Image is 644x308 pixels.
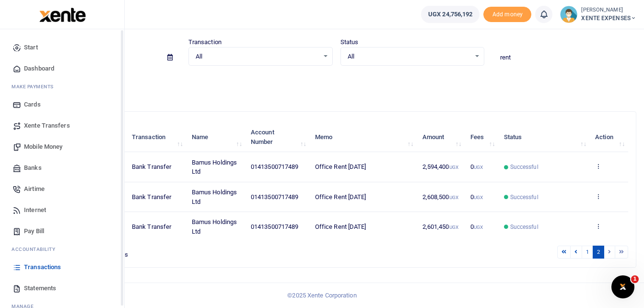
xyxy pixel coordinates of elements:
[132,163,171,170] span: Bank Transfer
[8,257,117,278] a: Transactions
[315,193,366,201] span: Office Rent [DATE]
[24,262,61,272] span: Transactions
[45,245,284,260] div: Showing 11 to 13 of 13 entries
[8,157,117,178] a: Banks
[8,278,117,299] a: Statements
[449,165,458,170] small: UGX
[510,163,539,171] span: Successful
[631,275,639,283] span: 1
[8,115,117,136] a: Xente Transfers
[315,163,366,170] span: Office Rent [DATE]
[470,223,483,230] span: 0
[315,223,366,230] span: Office Rent [DATE]
[470,193,483,201] span: 0
[19,246,55,253] span: countability
[428,10,472,19] span: UGX 24,756,192
[8,79,117,94] li: M
[581,6,636,14] small: [PERSON_NAME]
[611,275,634,298] iframe: Intercom live chat
[127,122,187,152] th: Transaction: activate to sort column ascending
[24,64,54,73] span: Dashboard
[36,77,636,87] p: Download
[251,163,298,170] span: 01413500717489
[39,8,86,22] img: logo-large
[8,136,117,157] a: Mobile Money
[560,6,636,23] a: profile-user [PERSON_NAME] XENTE EXPENSES
[8,58,117,79] a: Dashboard
[192,218,237,235] span: Bamus Holdings Ltd
[8,178,117,200] a: Airtime
[340,37,359,47] label: Status
[417,6,483,23] li: Wallet ballance
[421,6,480,23] a: UGX 24,756,192
[590,122,628,152] th: Action: activate to sort column ascending
[510,223,539,231] span: Successful
[422,163,458,170] span: 2,594,400
[474,165,483,170] small: UGX
[8,37,117,58] a: Start
[492,49,636,66] input: Search
[498,122,590,152] th: Status: activate to sort column ascending
[24,43,38,52] span: Start
[483,10,531,17] a: Add money
[132,193,171,201] span: Bank Transfer
[8,94,117,115] a: Cards
[24,121,70,130] span: Xente Transfers
[196,52,319,61] span: All
[8,221,117,242] a: Pay Bill
[470,163,483,170] span: 0
[24,226,44,236] span: Pay Bill
[417,122,465,152] th: Amount: activate to sort column ascending
[188,37,222,47] label: Transaction
[192,159,237,176] span: Bamus Holdings Ltd
[348,52,471,61] span: All
[8,200,117,221] a: Internet
[24,142,62,152] span: Mobile Money
[593,246,604,259] a: 2
[187,122,246,152] th: Name: activate to sort column ascending
[38,11,86,18] a: logo-small logo-large logo-large
[483,7,531,23] span: Add money
[24,284,56,293] span: Statements
[24,163,42,173] span: Banks
[16,83,54,90] span: ake Payments
[449,225,458,230] small: UGX
[465,122,498,152] th: Fees: activate to sort column ascending
[24,205,46,215] span: Internet
[8,242,117,257] li: Ac
[422,223,458,230] span: 2,601,450
[474,225,483,230] small: UGX
[560,6,577,23] img: profile-user
[24,100,41,109] span: Cards
[251,193,298,201] span: 01413500717489
[510,193,539,201] span: Successful
[246,122,310,152] th: Account Number: activate to sort column ascending
[483,7,531,23] li: Toup your wallet
[582,246,593,259] a: 1
[422,193,458,201] span: 2,608,500
[581,14,636,23] span: XENTE EXPENSES
[24,184,45,194] span: Airtime
[474,195,483,200] small: UGX
[132,223,171,230] span: Bank Transfer
[449,195,458,200] small: UGX
[251,223,298,230] span: 01413500717489
[192,189,237,205] span: Bamus Holdings Ltd
[310,122,417,152] th: Memo: activate to sort column ascending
